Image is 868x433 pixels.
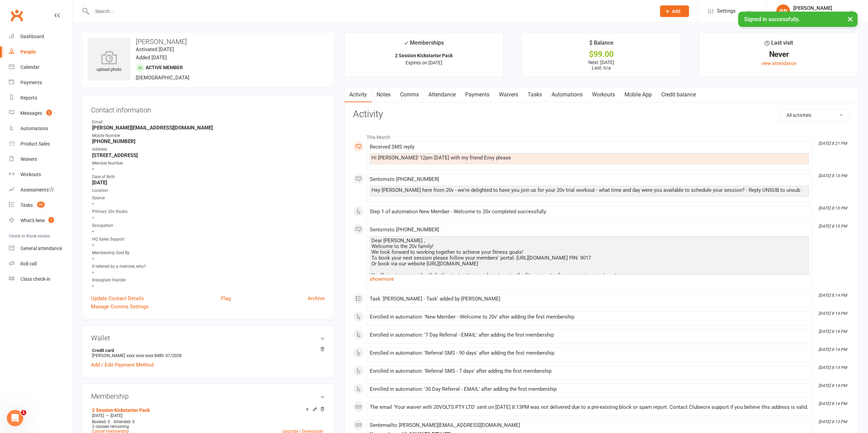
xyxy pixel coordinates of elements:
div: Payments [20,80,42,85]
a: Manage Comms Settings [91,303,149,311]
div: [PERSON_NAME] [793,5,832,11]
div: HQ Sales Support [92,236,325,243]
a: Waivers [9,152,72,167]
div: People [20,49,36,55]
button: Add [660,5,689,17]
div: Automations [20,126,48,131]
i: [DATE] 8:14 PM [819,401,847,406]
strong: - [92,215,325,221]
a: Payments [460,87,494,103]
h3: Activity [353,109,850,120]
a: Payments [9,75,72,90]
i: ✓ [404,40,408,46]
i: [DATE] 8:14 PM [819,311,847,316]
div: Primary 20v Studio [92,208,325,215]
div: GP [776,4,790,18]
strong: [PERSON_NAME][EMAIL_ADDRESS][DOMAIN_NAME] [92,125,325,131]
strong: - [92,269,325,275]
span: [DEMOGRAPHIC_DATA] [136,75,189,81]
a: Dashboard [9,29,72,44]
h3: Wallet [91,334,325,342]
a: Mobile App [620,87,657,103]
div: Mobile Number [92,133,325,139]
div: 20v Toorak [793,11,832,17]
div: Waivers [20,156,37,162]
div: What's New [20,218,45,223]
a: People [9,44,72,60]
div: Address [92,146,325,153]
i: [DATE] 8:15 PM [819,224,847,229]
div: General attendance [20,246,62,251]
a: Assessments [9,182,72,198]
a: Automations [9,121,72,136]
div: Product Sales [20,141,50,146]
div: Hi [PERSON_NAME]! 12pm [DATE] with my friend Envy please [371,155,807,161]
span: Signed in successfully. [744,16,800,22]
span: 1 [21,410,26,415]
div: Memberships [404,38,444,51]
span: Active member [146,65,183,70]
a: Automations [547,87,587,103]
time: Added [DATE] [136,55,167,61]
strong: - [92,242,325,248]
div: Messages [20,110,42,116]
span: [DATE] [92,413,104,418]
strong: - [92,228,325,234]
span: Settings [717,3,736,19]
span: 29 [37,202,45,207]
a: Product Sales [9,136,72,152]
div: Dashboard [20,34,44,39]
a: Archive [308,294,325,303]
div: If referred by a member, who? [92,263,325,270]
a: Activity [344,87,372,103]
button: × [844,12,856,26]
i: [DATE] 8:14 PM [819,293,847,298]
i: [DATE] 8:14 PM [819,329,847,334]
div: Class check-in [20,276,50,282]
a: General attendance kiosk mode [9,241,72,256]
a: What's New1 [9,213,72,228]
div: Enrolled in automation: 'Referral SMS - 7 days' after adding the first membership [370,368,809,374]
div: Reports [20,95,37,100]
span: 1 [48,217,54,223]
a: show more [370,274,809,284]
i: [DATE] 8:13 PM [819,419,847,424]
span: Booked: 0 [92,419,110,424]
div: Hey [PERSON_NAME] here from 20v - we're delighted to have you join us for your 20v trial workout ... [371,187,807,193]
a: Tasks [523,87,547,103]
span: Attended: 0 [114,419,135,424]
i: [DATE] 8:14 PM [819,383,847,388]
span: [DATE] [111,413,122,418]
a: Notes [372,87,395,103]
li: [PERSON_NAME] [91,347,325,359]
div: — [90,413,325,418]
strong: - [92,283,325,289]
a: Messages 2 [9,106,72,121]
div: $99.00 [528,51,674,58]
span: Expires on [DATE] [406,60,442,65]
p: Next: [DATE] Last: n/a [528,60,674,71]
div: Instagram Handle [92,277,325,283]
div: Member Number [92,160,325,167]
a: Add / Edit Payment Method [91,361,153,369]
div: Dear [PERSON_NAME] , Welcome to the 20v family! We look forward to working together to achieve yo... [371,238,807,290]
span: 2 [46,110,52,115]
div: Never [706,51,852,58]
span: Add [672,9,680,14]
i: [DATE] 8:14 PM [819,347,847,352]
span: Sent sms to [PHONE_NUMBER] [370,227,439,233]
div: Email [92,119,325,125]
a: Class kiosk mode [9,272,72,287]
a: Clubworx [8,7,25,24]
i: [DATE] 8:14 PM [819,365,847,370]
iframe: Intercom live chat [7,410,23,426]
div: The email 'Your waiver with 20VOLTS PTY LTD' sent on [DATE] 8:13PM was not delivered due to a pre... [370,404,809,410]
input: Search... [90,6,651,16]
a: Reports [9,90,72,106]
strong: [DATE] [92,180,325,186]
div: Received SMS reply [370,144,809,150]
time: Activated [DATE] [136,46,174,52]
a: Tasks 29 [9,198,72,213]
h3: [PERSON_NAME] [88,38,328,45]
span: xxxx xxxx xxxx 8480 [127,353,164,358]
